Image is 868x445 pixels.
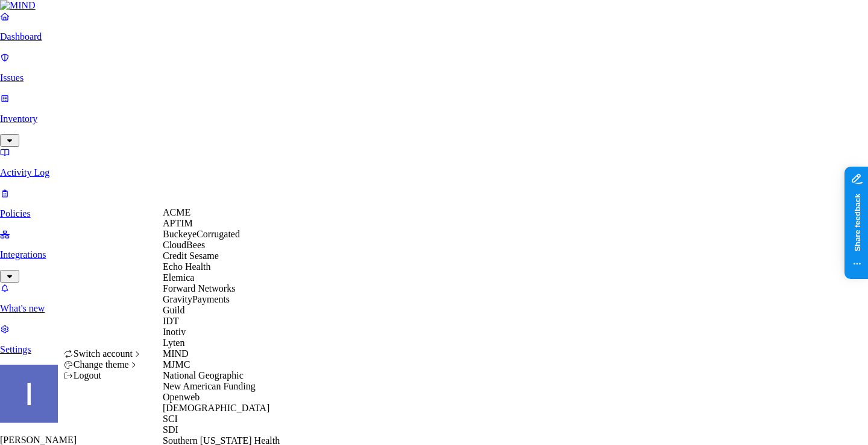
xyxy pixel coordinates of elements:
span: Forward Networks [163,283,235,293]
span: Guild [163,305,184,315]
span: BuckeyeCorrugated [163,229,240,239]
span: Openweb [163,392,200,402]
span: IDT [163,316,179,326]
span: National Geographic [163,370,244,380]
span: CloudBees [163,240,205,250]
span: Elemica [163,272,194,283]
span: Credit Sesame [163,251,219,261]
span: Inotiv [163,327,186,337]
span: Lyten [163,338,184,348]
span: MIND [163,348,189,359]
span: New American Funding [163,381,256,391]
div: Logout [64,370,143,381]
span: APTIM [163,218,193,228]
span: GravityPayments [163,294,230,304]
span: ACME [163,207,190,217]
span: [DEMOGRAPHIC_DATA] [163,403,269,413]
span: SCI [163,414,178,424]
span: Switch account [74,348,133,359]
span: MJMC [163,359,190,370]
span: Echo Health [163,261,211,272]
span: Change theme [74,359,129,370]
span: SDI [163,424,178,435]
